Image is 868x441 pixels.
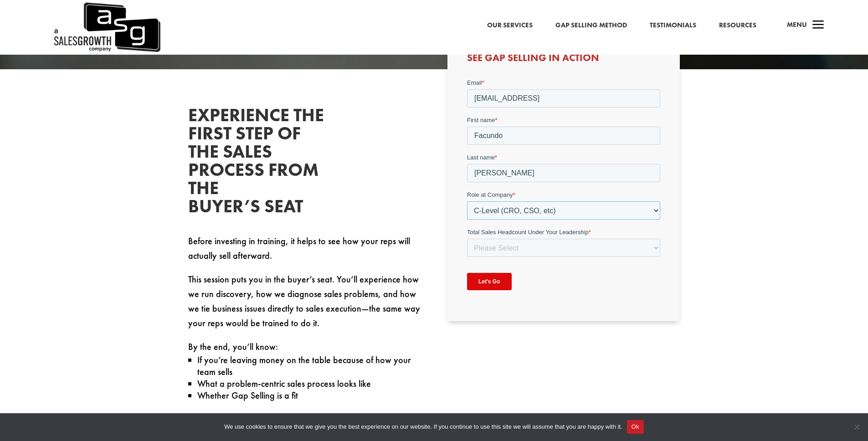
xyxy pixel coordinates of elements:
[197,354,421,378] p: If you’re leaving money on the table because of how your team sells
[627,420,644,434] button: Ok
[188,234,421,272] p: Before investing in training, it helps to see how your reps will actually sell afterward.
[188,272,421,339] p: This session puts you in the buyer’s seat. You’ll experience how we run discovery, how we diagnos...
[467,78,660,306] iframe: To enrich screen reader interactions, please activate Accessibility in Grammarly extension settings
[197,390,421,401] p: Whether Gap Selling is a fit
[787,20,807,29] span: Menu
[852,422,861,431] span: No
[555,20,627,31] a: Gap Selling Method
[719,20,756,31] a: Resources
[188,106,325,220] h2: Experience the First Step of the Sales Process From the Buyer’s Seat
[467,53,660,67] h3: See Gap Selling in Action
[188,339,421,354] p: By the end, you’ll know:
[197,378,421,390] p: What a problem-centric sales process looks like
[224,422,622,431] span: We use cookies to ensure that we give you the best experience on our website. If you continue to ...
[809,16,827,35] span: a
[650,20,696,31] a: Testimonials
[487,20,533,31] a: Our Services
